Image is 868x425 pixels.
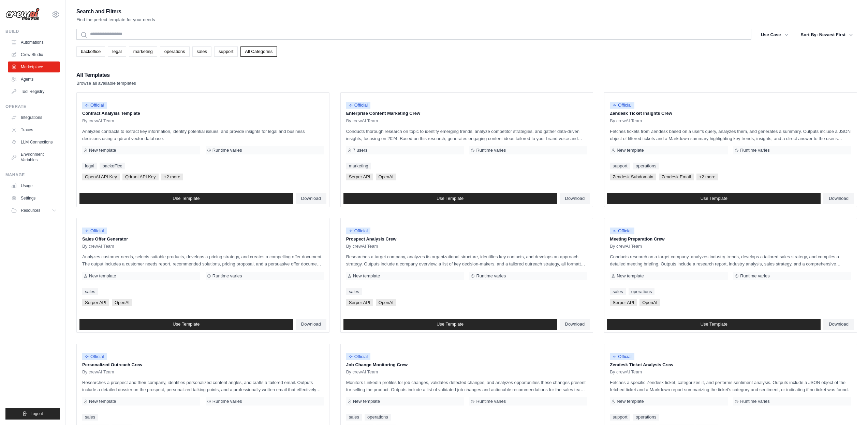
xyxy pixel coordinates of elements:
[76,7,155,16] h2: Search and Filters
[346,244,378,249] span: By crewAI Team
[376,174,396,180] span: OpenAI
[560,319,590,330] a: Download
[8,149,60,165] a: Environment Variables
[829,321,849,327] span: Download
[214,46,238,57] a: support
[301,321,321,327] span: Download
[129,46,157,57] a: marketing
[346,228,371,234] span: Official
[192,46,211,57] a: sales
[365,414,391,421] a: operations
[476,273,506,279] span: Runtime varies
[610,102,634,109] span: Official
[829,196,849,201] span: Download
[346,414,362,421] a: sales
[696,174,718,180] span: +2 more
[112,299,132,306] span: OpenAI
[376,299,396,306] span: OpenAI
[76,80,136,87] p: Browse all available templates
[346,369,378,375] span: By crewAI Team
[610,288,626,295] a: sales
[82,414,98,421] a: sales
[565,321,585,327] span: Download
[560,193,590,204] a: Download
[82,361,324,368] p: Personalized Outreach Crew
[346,353,371,360] span: Official
[346,361,588,368] p: Job Change Monitoring Crew
[740,273,770,279] span: Runtime varies
[89,148,116,153] span: New template
[8,49,60,60] a: Crew Studio
[161,174,183,180] span: +2 more
[21,208,40,213] span: Resources
[740,399,770,404] span: Runtime varies
[607,319,821,330] a: Use Template
[82,353,107,360] span: Official
[346,379,588,393] p: Monitors LinkedIn profiles for job changes, validates detected changes, and analyzes opportunitie...
[610,110,851,117] p: Zendesk Ticket Insights Crew
[8,205,60,216] button: Resources
[76,46,105,57] a: backoffice
[346,253,588,268] p: Researches a target company, analyzes its organizational structure, identifies key contacts, and ...
[8,112,60,123] a: Integrations
[757,29,793,41] button: Use Case
[8,86,60,97] a: Tool Registry
[353,399,380,404] span: New template
[617,399,644,404] span: New template
[346,236,588,243] p: Prospect Analysis Crew
[5,408,60,420] button: Logout
[610,118,642,124] span: By crewAI Team
[610,353,634,360] span: Official
[212,399,242,404] span: Runtime varies
[122,174,159,180] span: Qdrant API Key
[82,244,114,249] span: By crewAI Team
[79,319,293,330] a: Use Template
[8,61,60,72] a: Marketplace
[82,174,120,180] span: OpenAI API Key
[240,46,277,57] a: All Categories
[701,196,727,201] span: Use Template
[173,196,200,201] span: Use Template
[610,299,637,306] span: Serper API
[82,299,109,306] span: Serper API
[8,124,60,135] a: Traces
[610,228,634,234] span: Official
[476,148,506,153] span: Runtime varies
[82,128,324,142] p: Analyzes contracts to extract key information, identify potential issues, and provide insights fo...
[617,273,644,279] span: New template
[343,193,557,204] a: Use Template
[343,319,557,330] a: Use Template
[82,163,97,169] a: legal
[100,163,125,169] a: backoffice
[160,46,190,57] a: operations
[610,174,656,180] span: Zendesk Subdomain
[82,288,98,295] a: sales
[82,379,324,393] p: Researches a prospect and their company, identifies personalized content angles, and crafts a tai...
[633,163,659,169] a: operations
[5,104,60,109] div: Operate
[610,128,851,142] p: Fetches tickets from Zendesk based on a user's query, analyzes them, and generates a summary. Out...
[346,163,371,169] a: marketing
[212,148,242,153] span: Runtime varies
[610,414,630,421] a: support
[610,361,851,368] p: Zendesk Ticket Analysis Crew
[346,128,588,142] p: Conducts thorough research on topic to identify emerging trends, analyze competitor strategies, a...
[476,399,506,404] span: Runtime varies
[353,273,380,279] span: New template
[5,29,60,34] div: Build
[76,70,136,80] h2: All Templates
[617,148,644,153] span: New template
[797,29,857,41] button: Sort By: Newest First
[8,74,60,85] a: Agents
[82,102,107,109] span: Official
[82,253,324,268] p: Analyzes customer needs, selects suitable products, develops a pricing strategy, and creates a co...
[82,236,324,243] p: Sales Offer Generator
[353,148,368,153] span: 7 users
[610,244,642,249] span: By crewAI Team
[8,180,60,191] a: Usage
[629,288,655,295] a: operations
[82,369,114,375] span: By crewAI Team
[610,253,851,268] p: Conducts research on a target company, analyzes industry trends, develops a tailored sales strate...
[565,196,585,201] span: Download
[108,46,126,57] a: legal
